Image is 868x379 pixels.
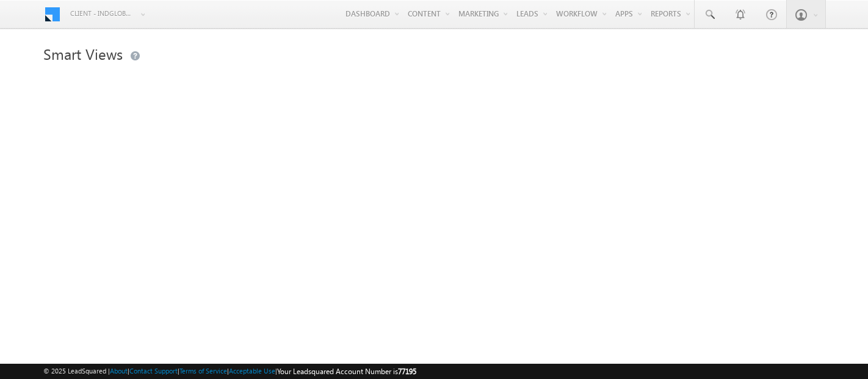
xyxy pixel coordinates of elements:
[43,366,416,377] span: © 2025 LeadSquared | | | | |
[179,367,227,375] a: Terms of Service
[110,367,128,375] a: About
[129,367,178,375] a: Contact Support
[277,367,416,376] span: Your Leadsquared Account Number is
[229,367,275,375] a: Acceptable Use
[43,44,123,63] span: Smart Views
[70,7,134,20] span: Client - indglobal2 (77195)
[398,367,416,376] span: 77195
